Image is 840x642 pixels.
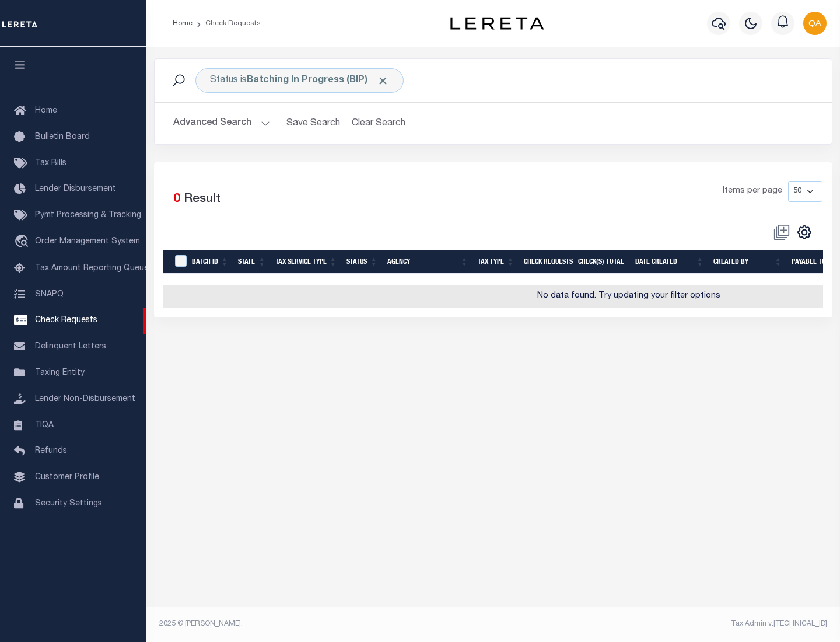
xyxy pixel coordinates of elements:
span: Lender Non-Disbursement [35,395,135,403]
th: Check(s) Total [573,250,631,274]
th: Created By: activate to sort column ascending [709,250,787,274]
span: Check Requests [35,316,97,325]
span: Lender Disbursement [35,185,116,193]
span: SNAPQ [35,290,64,298]
b: Batching In Progress (BIP) [247,76,389,85]
th: Batch Id: activate to sort column ascending [187,250,233,274]
div: 2025 © [PERSON_NAME]. [150,619,494,629]
th: Agency: activate to sort column ascending [383,250,473,274]
button: Save Search [279,112,347,135]
div: Status is [195,68,404,93]
span: Delinquent Letters [35,343,106,351]
span: Order Management System [35,238,140,246]
div: Tax Admin v.[TECHNICAL_ID] [502,619,827,629]
th: Tax Service Type: activate to sort column ascending [271,250,342,274]
button: Clear Search [347,112,411,135]
span: Home [35,107,57,115]
span: Tax Amount Reporting Queue [35,264,149,273]
span: Security Settings [35,500,102,508]
th: Check Requests [519,250,573,274]
span: Bulletin Board [35,133,90,141]
span: Taxing Entity [35,369,85,377]
span: TIQA [35,421,54,429]
button: Advanced Search [173,112,270,135]
span: Items per page [723,185,782,198]
a: Home [173,20,192,27]
span: Refunds [35,447,67,455]
i: travel_explore [14,235,33,250]
span: Tax Bills [35,159,66,168]
img: svg+xml;base64,PHN2ZyB4bWxucz0iaHR0cDovL3d3dy53My5vcmcvMjAwMC9zdmciIHBvaW50ZXItZXZlbnRzPSJub25lIi... [803,12,827,35]
label: Result [184,190,220,209]
th: Status: activate to sort column ascending [342,250,383,274]
th: Date Created: activate to sort column ascending [631,250,709,274]
span: Click to Remove [377,75,389,87]
img: logo-dark.svg [450,17,544,30]
span: Pymt Processing & Tracking [35,211,141,219]
th: Tax Type: activate to sort column ascending [473,250,519,274]
span: Customer Profile [35,473,99,481]
li: Check Requests [192,18,261,29]
th: State: activate to sort column ascending [233,250,271,274]
span: 0 [173,193,180,205]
